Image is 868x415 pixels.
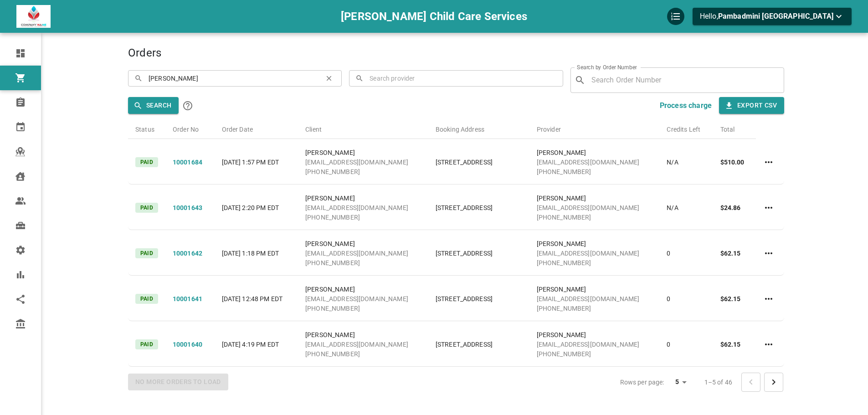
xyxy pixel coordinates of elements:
[537,285,652,294] p: [PERSON_NAME]
[537,148,652,158] p: [PERSON_NAME]
[222,340,291,349] p: [DATE] 4:19 PM EDT
[215,117,298,139] th: Order Date
[323,72,335,85] button: clear
[128,117,165,139] th: Status
[436,294,522,304] p: [STREET_ADDRESS]
[305,148,421,158] p: [PERSON_NAME]
[305,167,421,177] p: [PHONE_NUMBER]
[668,375,690,389] div: 5
[165,117,215,139] th: Order No
[305,203,421,213] p: [EMAIL_ADDRESS][DOMAIN_NAME]
[718,12,833,20] span: Pambadmini [GEOGRAPHIC_DATA]
[719,97,784,114] button: Export CSV
[720,295,741,302] span: $62.15
[16,5,51,28] img: company-logo
[305,249,421,258] p: [EMAIL_ADDRESS][DOMAIN_NAME]
[537,239,652,249] p: [PERSON_NAME]
[179,97,197,115] button: Click the Search button to submit your search. All name/email searches are CASE SENSITIVE. To sea...
[537,213,652,222] p: [PHONE_NUMBER]
[146,70,319,86] input: Search client
[305,158,421,167] p: [EMAIL_ADDRESS][DOMAIN_NAME]
[222,249,291,258] p: [DATE] 1:18 PM EDT
[537,158,652,167] p: [EMAIL_ADDRESS][DOMAIN_NAME]
[222,158,291,167] p: [DATE] 1:57 PM EDT
[436,158,522,167] p: [STREET_ADDRESS]
[305,213,421,222] p: [PHONE_NUMBER]
[173,340,207,349] p: 10001640
[577,63,637,71] label: Search by Order Number
[537,203,652,213] p: [EMAIL_ADDRESS][DOMAIN_NAME]
[660,101,712,110] b: Process charge
[135,157,158,167] p: PAID
[135,294,158,304] p: PAID
[667,203,705,213] p: N/A
[537,330,652,340] p: [PERSON_NAME]
[341,8,527,25] h6: [PERSON_NAME] Child Care Services
[700,11,844,22] p: Hello,
[537,349,652,359] p: [PHONE_NUMBER]
[305,304,421,313] p: [PHONE_NUMBER]
[173,294,207,304] p: 10001641
[667,249,705,258] p: 0
[367,70,556,86] input: Search provider
[135,203,158,213] p: PAID
[537,294,652,304] p: [EMAIL_ADDRESS][DOMAIN_NAME]
[436,203,522,213] p: [STREET_ADDRESS]
[720,204,741,211] span: $24.86
[173,203,207,213] p: 10001643
[764,373,783,392] button: Go to next page
[537,258,652,268] p: [PHONE_NUMBER]
[620,378,664,387] p: Rows per page:
[128,97,179,114] button: Search
[704,378,732,387] p: 1–5 of 46
[173,158,207,167] p: 10001684
[713,117,756,139] th: Total
[529,117,660,139] th: Provider
[305,285,421,294] p: [PERSON_NAME]
[298,117,428,139] th: Client
[173,249,207,258] p: 10001642
[537,194,652,203] p: [PERSON_NAME]
[720,341,741,348] span: $62.15
[537,304,652,313] p: [PHONE_NUMBER]
[436,249,522,258] p: [STREET_ADDRESS]
[222,294,291,304] p: [DATE] 12:48 PM EDT
[428,117,529,139] th: Booking Address
[305,340,421,349] p: [EMAIL_ADDRESS][DOMAIN_NAME]
[693,8,852,25] button: Hello,Pambadmini [GEOGRAPHIC_DATA]
[537,340,652,349] p: [EMAIL_ADDRESS][DOMAIN_NAME]
[667,8,684,25] div: QuickStart Guide
[128,46,784,60] h4: Orders
[305,330,421,340] p: [PERSON_NAME]
[660,100,712,111] a: Process charge
[305,239,421,249] p: [PERSON_NAME]
[659,117,713,139] th: Credits Left
[667,158,705,167] p: N/A
[537,249,652,258] p: [EMAIL_ADDRESS][DOMAIN_NAME]
[135,339,158,349] p: PAID
[305,349,421,359] p: [PHONE_NUMBER]
[589,72,780,89] input: Search Order Number
[305,294,421,304] p: [EMAIL_ADDRESS][DOMAIN_NAME]
[305,258,421,268] p: [PHONE_NUMBER]
[135,248,158,258] p: PAID
[667,294,705,304] p: 0
[720,159,745,166] span: $510.00
[720,250,741,257] span: $62.15
[667,340,705,349] p: 0
[222,203,291,213] p: [DATE] 2:20 PM EDT
[305,194,421,203] p: [PERSON_NAME]
[436,340,522,349] p: [STREET_ADDRESS]
[537,167,652,177] p: [PHONE_NUMBER]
